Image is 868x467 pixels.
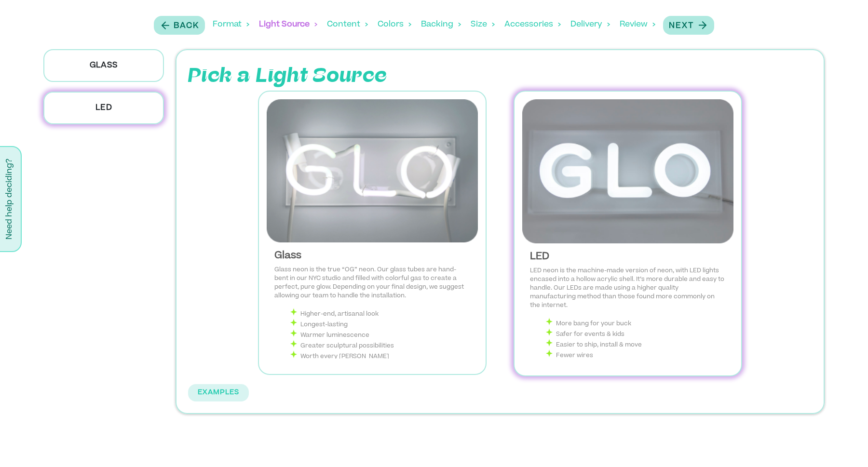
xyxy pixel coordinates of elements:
li: Fewer wires [545,349,726,360]
div: Accessories [504,10,561,40]
li: Warmer luminescence [290,329,470,340]
div: LED [530,251,726,263]
p: Next [669,20,694,32]
div: Review [620,10,655,40]
p: LED neon is the machine-made version of neon, with LED lights encased into a hollow acrylic shell... [530,267,726,310]
div: Colors [378,10,411,40]
li: Longest-lasting [290,319,470,329]
div: Content [327,10,368,40]
li: Higher-end, artisanal look [290,308,470,319]
div: Delivery [570,10,610,40]
p: Glass neon is the true “OG” neon. Our glass tubes are hand-bent in our NYC studio and filled with... [274,266,470,300]
button: EXAMPLES [188,384,249,402]
div: Size [471,10,495,40]
iframe: Chat Widget [820,421,868,467]
li: Greater sculptural possibilities [290,340,470,350]
p: Glass [43,49,164,82]
img: Glass [267,99,478,242]
p: Pick a Light Source [188,62,494,91]
button: Next [663,16,714,35]
p: LED [43,92,164,124]
div: Backing [421,10,461,40]
li: Safer for events & kids [545,328,726,339]
li: Worth every [PERSON_NAME] [290,350,470,361]
li: Easier to ship, install & move [545,339,726,349]
div: Light Source [259,10,317,40]
p: Back [174,20,199,32]
img: LED [522,99,733,243]
div: Format [213,10,249,40]
div: Glass [274,250,470,262]
button: Back [154,16,205,35]
li: More bang for your buck [545,318,726,328]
